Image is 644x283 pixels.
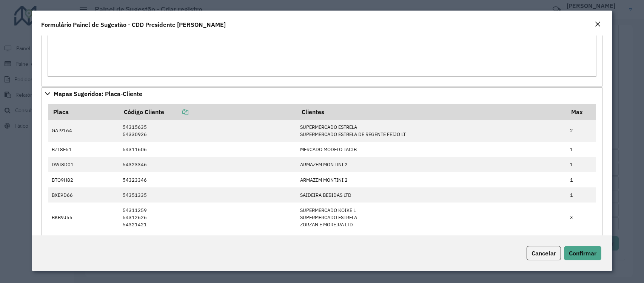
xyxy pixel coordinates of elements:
[48,142,119,157] td: BZT8E51
[48,120,119,142] td: GAI9164
[48,187,119,203] td: BXE9D66
[532,249,556,257] span: Cancelar
[566,203,596,232] td: 3
[566,120,596,142] td: 2
[48,104,119,120] th: Placa
[566,187,596,203] td: 1
[41,87,602,100] a: Mapas Sugeridos: Placa-Cliente
[119,142,296,157] td: 54311606
[595,21,601,27] em: Fechar
[41,20,226,29] h4: Formulário Painel de Sugestão - CDD Presidente [PERSON_NAME]
[296,203,566,232] td: SUPERMERCADO KOIKE L SUPERMERCADO ESTRELA ZORZAN E MOREIRA LTD
[119,120,296,142] td: 54315635 54330926
[119,157,296,172] td: 54323346
[296,104,566,120] th: Clientes
[296,120,566,142] td: SUPERMERCADO ESTRELA SUPERMERCADO ESTRELA DE REGENTE FEIJO LT
[527,246,561,260] button: Cancelar
[566,104,596,120] th: Max
[48,157,119,172] td: DWI8D01
[119,104,296,120] th: Código Cliente
[54,91,142,97] span: Mapas Sugeridos: Placa-Cliente
[566,142,596,157] td: 1
[569,249,596,257] span: Confirmar
[164,108,188,116] a: Copiar
[566,157,596,172] td: 1
[296,157,566,172] td: ARMAZEM MONTINI 2
[296,172,566,187] td: ARMAZEM MONTINI 2
[296,187,566,203] td: SAIDEIRA BEBIDAS LTD
[296,142,566,157] td: MERCADO MODELO TACIB
[592,20,603,29] button: Close
[48,172,119,187] td: BTO9H82
[119,172,296,187] td: 54323346
[48,203,119,232] td: BKB9J55
[566,172,596,187] td: 1
[564,246,601,260] button: Confirmar
[119,187,296,203] td: 54351335
[119,203,296,232] td: 54311259 54312626 54321421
